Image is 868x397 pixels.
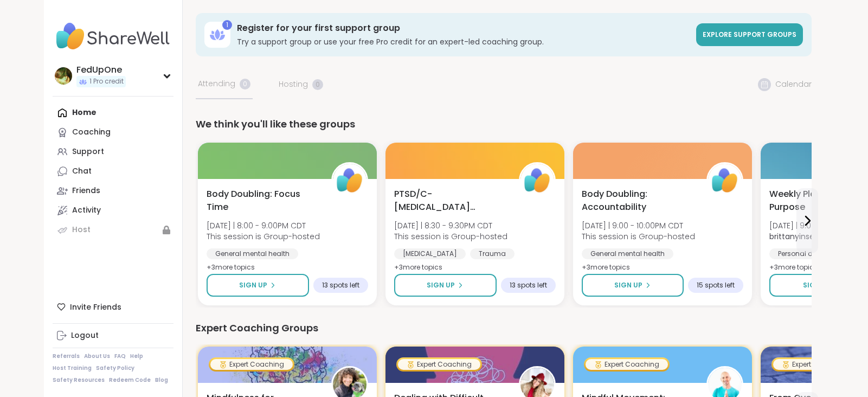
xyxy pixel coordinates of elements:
[207,188,319,214] span: Body Doubling: Focus Time
[394,188,507,214] span: PTSD/C-[MEDICAL_DATA] Support Group
[72,166,92,177] div: Chat
[207,231,320,242] span: This session is Group-hosted
[222,20,232,30] div: 1
[207,220,320,231] span: [DATE] | 8:00 - 9:00PM CDT
[582,231,695,242] span: This session is Group-hosted
[155,376,168,384] a: Blog
[53,220,173,240] a: Host
[207,248,298,259] div: General mental health
[582,274,684,297] button: Sign Up
[769,248,860,259] div: Personal development
[53,201,173,220] a: Activity
[773,359,856,370] div: Expert Coaching
[55,67,72,85] img: FedUpOne
[239,280,267,290] span: Sign Up
[703,30,796,39] span: Explore support groups
[697,281,735,290] span: 15 spots left
[109,376,151,384] a: Redeem Code
[470,248,515,259] div: Trauma
[53,326,173,345] a: Logout
[394,231,507,242] span: This session is Group-hosted
[394,274,497,297] button: Sign Up
[696,23,803,46] a: Explore support groups
[53,17,173,55] img: ShareWell Nav Logo
[53,376,105,384] a: Safety Resources
[586,359,668,370] div: Expert Coaching
[582,220,695,231] span: [DATE] | 9:00 - 10:00PM CDT
[71,330,99,341] div: Logout
[53,297,173,317] div: Invite Friends
[333,164,367,197] img: ShareWell
[398,359,480,370] div: Expert Coaching
[210,359,293,370] div: Expert Coaching
[72,146,104,157] div: Support
[89,77,124,86] span: 1 Pro credit
[708,164,742,197] img: ShareWell
[53,162,173,181] a: Chat
[322,281,359,290] span: 13 spots left
[237,36,690,47] h3: Try a support group or use your free Pro credit for an expert-led coaching group.
[76,64,126,76] div: FedUpOne
[130,353,143,360] a: Help
[803,280,831,290] span: Sign Up
[53,142,173,162] a: Support
[84,353,110,360] a: About Us
[582,188,695,214] span: Body Doubling: Accountability
[394,220,507,231] span: [DATE] | 8:30 - 9:30PM CDT
[72,225,91,235] div: Host
[53,364,92,372] a: Host Training
[237,22,690,34] h3: Register for your first support group
[96,364,134,372] a: Safety Policy
[427,280,455,290] span: Sign Up
[582,248,673,259] div: General mental health
[520,164,554,197] img: ShareWell
[510,281,547,290] span: 13 spots left
[614,280,642,290] span: Sign Up
[196,117,812,132] div: We think you'll like these groups
[394,248,466,259] div: [MEDICAL_DATA]
[53,123,173,142] a: Coaching
[769,231,832,242] b: brittanyinseattle
[72,205,101,216] div: Activity
[207,274,309,297] button: Sign Up
[72,185,100,196] div: Friends
[53,181,173,201] a: Friends
[53,353,80,360] a: Referrals
[114,353,126,360] a: FAQ
[196,321,812,336] div: Expert Coaching Groups
[72,127,111,138] div: Coaching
